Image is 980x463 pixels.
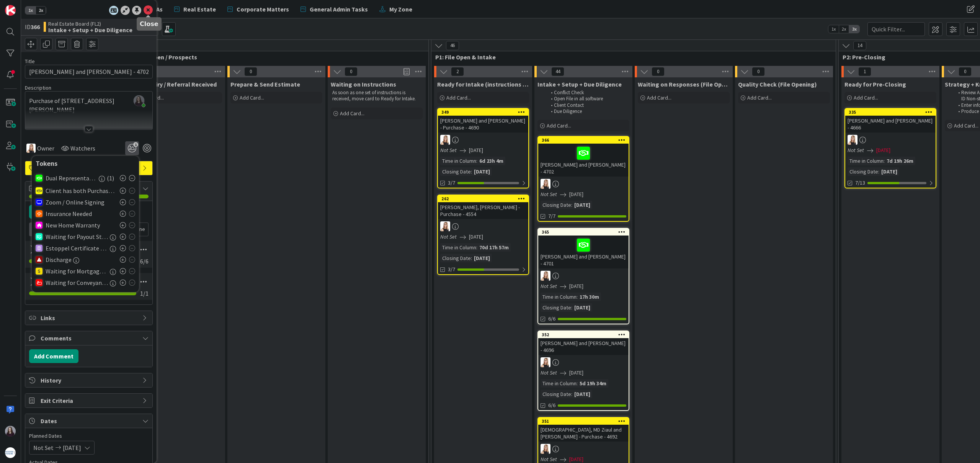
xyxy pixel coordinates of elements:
[849,25,859,33] span: 3x
[538,418,629,442] div: 351[DEMOGRAPHIC_DATA], MD Ziaul and [PERSON_NAME] - Purchase - 4692
[25,84,51,91] span: Description
[140,289,149,298] span: 1 / 1
[571,390,572,398] span: :
[848,147,864,154] i: Not Set
[26,144,36,153] img: DB
[538,179,629,189] div: DB
[577,293,578,301] span: :
[471,254,472,262] span: :
[845,109,936,116] div: 335
[41,396,139,405] span: Exit Criteria
[652,67,665,76] span: 0
[25,65,153,79] input: type card name here...
[36,7,46,14] span: 2x
[237,5,289,14] span: Corporate Matters
[437,195,529,275] a: 262[PERSON_NAME], [PERSON_NAME] - Purchase - 4554DBNot Set[DATE]Time in Column:70d 17h 57mClosing...
[572,390,592,398] div: [DATE]
[752,67,765,76] span: 0
[448,265,455,273] span: 3/7
[538,236,629,268] div: [PERSON_NAME] and [PERSON_NAME] - 4701
[29,205,83,219] button: Add Checklist
[537,80,622,88] span: Intake + Setup + Due Diligence
[438,116,528,133] div: [PERSON_NAME] and [PERSON_NAME] - Purchase - 4690
[438,195,528,219] div: 262[PERSON_NAME], [PERSON_NAME] - Purchase - 4554
[37,144,54,153] span: Owner
[438,202,528,219] div: [PERSON_NAME], [PERSON_NAME] - Purchase - 4554
[541,379,577,388] div: Time in Column
[542,332,629,337] div: 352
[541,456,557,463] i: Not Set
[29,223,72,236] div: Open & Closed
[437,108,529,188] a: 349[PERSON_NAME] and [PERSON_NAME] - Purchase - 4690DBNot Set[DATE]Time in Column:6d 23h 4mClosin...
[541,201,571,209] div: Closing Date
[547,108,628,115] li: Due Diligence
[876,146,890,154] span: [DATE]
[844,80,906,88] span: Ready for Pre-Closing
[440,147,457,154] i: Not Set
[438,221,528,231] div: DB
[441,196,528,201] div: 262
[25,7,36,14] span: 1x
[46,222,100,229] span: New Home Warranty
[571,303,572,312] span: :
[578,379,608,388] div: 5d 19h 34m
[128,53,419,61] span: P0: Pre-Open / Prospects
[828,25,839,33] span: 1x
[551,67,564,76] span: 44
[854,94,878,101] span: Add Card...
[440,167,471,176] div: Closing Date
[547,102,628,108] li: Client Contact
[46,175,97,182] span: Dual Representation
[542,229,629,235] div: 365
[845,109,936,133] div: 335[PERSON_NAME] and [PERSON_NAME] - 4666
[46,256,72,263] span: Discharge
[230,80,300,88] span: Prepare & Send Estimate
[310,5,368,14] span: General Admin Tasks
[845,135,936,145] div: DB
[29,432,149,440] span: Planned Dates
[29,349,78,363] button: Add Comment
[569,369,583,377] span: [DATE]
[441,110,528,115] div: 349
[472,167,492,176] div: [DATE]
[537,330,629,411] a: 352[PERSON_NAME] and [PERSON_NAME] - 4696DBNot Set[DATE]Time in Column:5d 19h 34mClosing Date:[DA...
[48,21,132,27] span: Real Estate Board (FL2)
[29,97,149,114] p: Purchase of [STREET_ADDRESS][PERSON_NAME]
[134,95,144,106] img: lfEjnJtUo52czcLCb8j1tFRaeMsBiTAE.jpg
[541,283,557,290] i: Not Set
[41,416,139,425] span: Dates
[538,418,629,425] div: 351
[41,334,139,343] span: Comments
[448,179,455,187] span: 3/7
[538,229,629,268] div: 365[PERSON_NAME] and [PERSON_NAME] - 4701
[340,110,364,117] span: Add Card...
[839,25,849,33] span: 2x
[547,122,571,129] span: Add Card...
[435,53,826,61] span: P1: File Open & Intake
[538,444,629,454] div: DB
[133,142,138,147] span: 1
[848,135,857,145] img: DB
[885,157,915,165] div: 7d 19h 26m
[451,67,464,76] span: 2
[572,201,592,209] div: [DATE]
[36,160,135,167] div: Tokens
[345,67,358,76] span: 0
[538,137,629,144] div: 366
[538,144,629,177] div: [PERSON_NAME] and [PERSON_NAME] - 4702
[577,379,578,388] span: :
[469,146,483,154] span: [DATE]
[538,357,629,367] div: DB
[471,167,472,176] span: :
[240,94,264,101] span: Add Card...
[440,243,476,252] div: Time in Column
[107,173,114,183] span: ( 1 )
[844,108,936,188] a: 335[PERSON_NAME] and [PERSON_NAME] - 4666DBNot Set[DATE]Time in Column:7d 19h 26mClosing Date:[DA...
[738,80,817,88] span: Quality Check (File Opening)
[46,199,105,206] span: Zoom / Online Signing
[541,357,550,367] img: DB
[548,212,555,220] span: 7/7
[46,245,108,252] span: Estoppel Certificate Required
[547,90,628,96] li: Conflict Check
[476,243,477,252] span: :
